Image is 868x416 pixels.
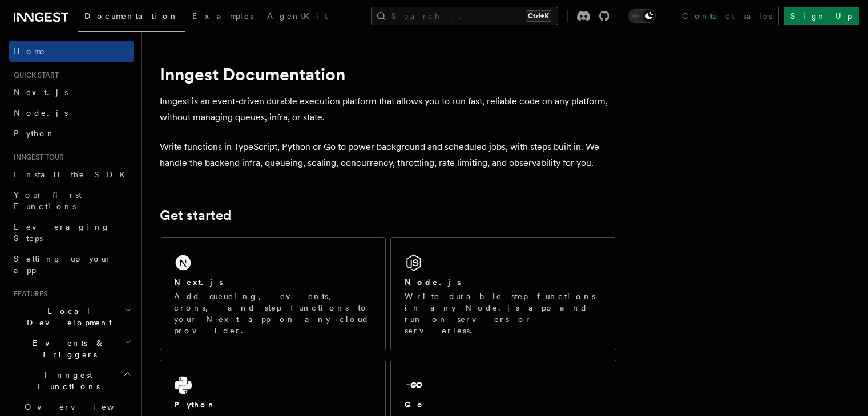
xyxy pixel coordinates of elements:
[185,3,260,31] a: Examples
[9,337,124,360] span: Events & Triggers
[14,222,110,243] span: Leveraging Steps
[174,291,372,336] p: Add queueing, events, crons, and step functions to your Next app on any cloud provider.
[14,46,46,57] span: Home
[405,291,602,336] p: Write durable step functions in any Node.js app and run on servers or serverless.
[260,3,334,31] a: AgentKit
[9,301,134,333] button: Local Development
[160,93,616,125] p: Inngest is an event-driven durable execution platform that allows you to run fast, reliable code ...
[9,41,134,62] a: Home
[267,11,328,21] span: AgentKit
[14,129,55,138] span: Python
[9,289,47,299] span: Features
[9,123,134,144] a: Python
[14,190,82,211] span: Your first Functions
[9,369,123,392] span: Inngest Functions
[675,7,779,25] a: Contact sales
[174,276,223,288] h2: Next.js
[192,11,253,21] span: Examples
[9,164,134,185] a: Install the SDK
[405,276,461,288] h2: Node.js
[14,254,112,275] span: Setting up your app
[371,7,558,25] button: Search...Ctrl+K
[9,153,64,162] span: Inngest tour
[9,365,134,397] button: Inngest Functions
[160,64,616,84] h1: Inngest Documentation
[784,7,859,25] a: Sign Up
[14,108,68,117] span: Node.js
[78,3,185,32] a: Documentation
[9,305,124,328] span: Local Development
[84,11,179,21] span: Documentation
[9,185,134,217] a: Your first Functions
[9,333,134,365] button: Events & Triggers
[628,9,656,23] button: Toggle dark mode
[390,237,616,350] a: Node.jsWrite durable step functions in any Node.js app and run on servers or serverless.
[9,217,134,248] a: Leveraging Steps
[14,88,68,97] span: Next.js
[174,399,216,410] h2: Python
[9,71,59,80] span: Quick start
[405,399,425,410] h2: Go
[9,82,134,103] a: Next.js
[14,170,132,179] span: Install the SDK
[9,103,134,123] a: Node.js
[526,10,551,22] kbd: Ctrl+K
[9,248,134,280] a: Setting up your app
[160,139,616,171] p: Write functions in TypeScript, Python or Go to power background and scheduled jobs, with steps bu...
[160,237,386,350] a: Next.jsAdd queueing, events, crons, and step functions to your Next app on any cloud provider.
[160,207,231,223] a: Get started
[25,402,142,411] span: Overview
